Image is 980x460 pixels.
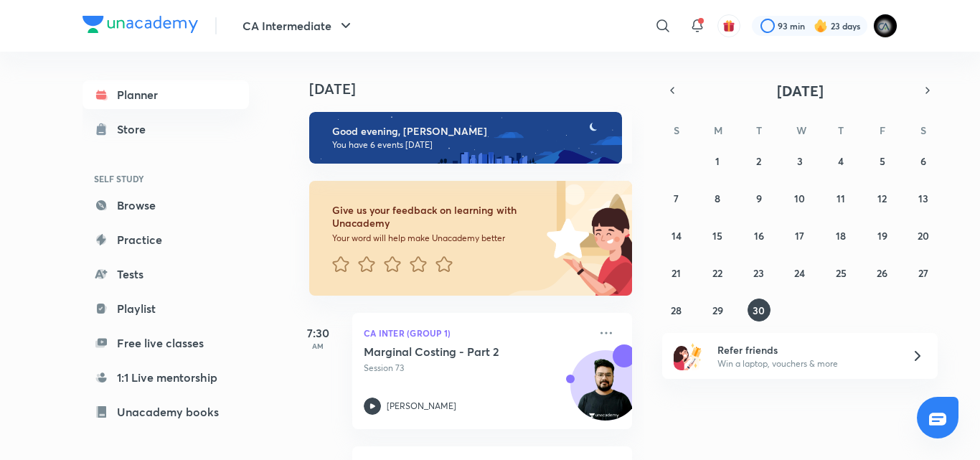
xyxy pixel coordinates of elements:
[364,324,589,342] p: CA Inter (Group 1)
[83,398,249,426] a: Unacademy books
[309,80,646,98] h4: [DATE]
[83,225,249,254] a: Practice
[674,123,679,137] abbr: Sunday
[873,14,897,38] img: poojita Agrawal
[672,266,681,280] abbr: September 21, 2025
[706,224,729,247] button: September 15, 2025
[748,299,771,321] button: September 30, 2025
[83,80,249,109] a: Planner
[309,112,622,164] img: evening
[797,154,803,168] abbr: September 3, 2025
[836,229,846,243] abbr: September 18, 2025
[794,266,805,280] abbr: September 24, 2025
[706,261,729,284] button: September 22, 2025
[837,192,845,205] abbr: September 11, 2025
[788,187,811,210] button: September 10, 2025
[674,192,679,205] abbr: September 7, 2025
[706,149,729,172] button: September 1, 2025
[788,261,811,284] button: September 24, 2025
[920,123,926,137] abbr: Saturday
[777,81,824,100] span: [DATE]
[289,342,347,350] p: AM
[498,181,632,296] img: feedback_image
[880,123,885,137] abbr: Friday
[838,123,844,137] abbr: Thursday
[920,154,926,168] abbr: September 6, 2025
[877,192,887,205] abbr: September 12, 2025
[829,149,852,172] button: September 4, 2025
[912,187,935,210] button: September 13, 2025
[912,261,935,284] button: September 27, 2025
[877,229,887,243] abbr: September 19, 2025
[717,342,894,357] h6: Refer friends
[756,154,761,168] abbr: September 2, 2025
[83,260,249,288] a: Tests
[748,187,771,210] button: September 9, 2025
[665,187,688,210] button: September 7, 2025
[836,266,847,280] abbr: September 25, 2025
[332,204,542,230] h6: Give us your feedback on learning with Unacademy
[712,304,723,317] abbr: September 29, 2025
[880,154,885,168] abbr: September 5, 2025
[722,19,735,32] img: avatar
[796,123,806,137] abbr: Wednesday
[714,123,722,137] abbr: Monday
[715,192,720,205] abbr: September 8, 2025
[387,400,456,413] p: [PERSON_NAME]
[682,80,918,100] button: [DATE]
[918,192,928,205] abbr: September 13, 2025
[717,357,894,370] p: Win a laptop, vouchers & more
[332,125,609,138] h6: Good evening, [PERSON_NAME]
[871,187,894,210] button: September 12, 2025
[665,261,688,284] button: September 21, 2025
[753,304,765,317] abbr: September 30, 2025
[674,342,702,370] img: referral
[234,11,363,40] button: CA Intermediate
[756,192,762,205] abbr: September 9, 2025
[838,154,844,168] abbr: September 4, 2025
[83,191,249,220] a: Browse
[756,123,762,137] abbr: Tuesday
[794,192,805,205] abbr: September 10, 2025
[332,139,609,151] p: You have 6 events [DATE]
[871,149,894,172] button: September 5, 2025
[83,363,249,392] a: 1:1 Live mentorship
[788,224,811,247] button: September 17, 2025
[912,149,935,172] button: September 6, 2025
[871,261,894,284] button: September 26, 2025
[795,229,804,243] abbr: September 17, 2025
[717,14,740,37] button: avatar
[364,344,542,359] h5: Marginal Costing - Part 2
[829,187,852,210] button: September 11, 2025
[754,229,764,243] abbr: September 16, 2025
[671,304,682,317] abbr: September 28, 2025
[571,358,640,427] img: Avatar
[83,115,249,144] a: Store
[665,299,688,321] button: September 28, 2025
[748,224,771,247] button: September 16, 2025
[753,266,764,280] abbr: September 23, 2025
[83,16,198,33] img: Company Logo
[665,224,688,247] button: September 14, 2025
[83,294,249,323] a: Playlist
[83,16,198,37] a: Company Logo
[788,149,811,172] button: September 3, 2025
[117,121,154,138] div: Store
[748,149,771,172] button: September 2, 2025
[289,324,347,342] h5: 7:30
[829,224,852,247] button: September 18, 2025
[712,266,722,280] abbr: September 22, 2025
[364,362,589,375] p: Session 73
[912,224,935,247] button: September 20, 2025
[829,261,852,284] button: September 25, 2025
[871,224,894,247] button: September 19, 2025
[706,187,729,210] button: September 8, 2025
[706,299,729,321] button: September 29, 2025
[712,229,722,243] abbr: September 15, 2025
[877,266,887,280] abbr: September 26, 2025
[332,233,542,244] p: Your word will help make Unacademy better
[918,229,929,243] abbr: September 20, 2025
[715,154,720,168] abbr: September 1, 2025
[83,166,249,191] h6: SELF STUDY
[814,19,828,33] img: streak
